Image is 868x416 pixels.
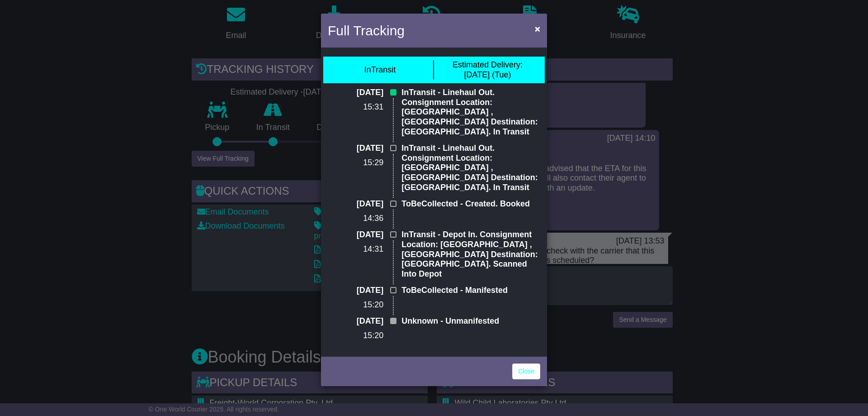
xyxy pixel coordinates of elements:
[535,24,540,34] span: ×
[512,363,540,379] a: Close
[328,20,405,41] h4: Full Tracking
[328,88,383,98] p: [DATE]
[328,316,383,326] p: [DATE]
[530,19,545,38] button: Close
[401,286,540,296] p: ToBeCollected - Manifested
[401,88,540,137] p: InTransit - Linehaul Out. Consignment Location: [GEOGRAPHIC_DATA] , [GEOGRAPHIC_DATA] Destination...
[328,199,383,209] p: [DATE]
[364,65,396,75] div: InTransit
[328,158,383,168] p: 15:29
[328,143,383,153] p: [DATE]
[328,286,383,296] p: [DATE]
[328,214,383,224] p: 14:36
[401,230,540,279] p: InTransit - Depot In. Consignment Location: [GEOGRAPHIC_DATA] , [GEOGRAPHIC_DATA] Destination: [G...
[328,244,383,254] p: 14:31
[328,102,383,112] p: 15:31
[328,300,383,310] p: 15:20
[328,331,383,341] p: 15:20
[453,60,523,80] div: [DATE] (Tue)
[453,60,523,69] span: Estimated Delivery:
[401,199,540,209] p: ToBeCollected - Created. Booked
[401,143,540,192] p: InTransit - Linehaul Out. Consignment Location: [GEOGRAPHIC_DATA] , [GEOGRAPHIC_DATA] Destination...
[401,316,540,326] p: Unknown - Unmanifested
[328,230,383,240] p: [DATE]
